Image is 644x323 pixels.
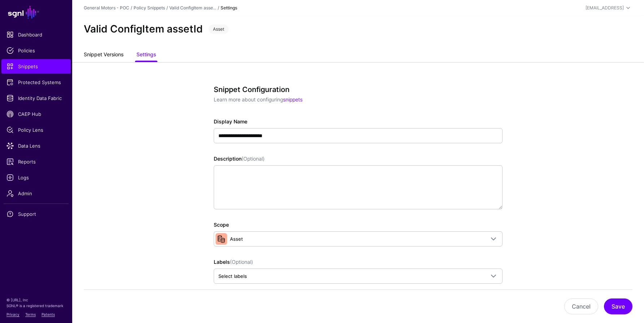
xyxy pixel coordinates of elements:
a: Protected Systems [1,75,71,90]
a: snippets [283,96,303,102]
span: Select labels [218,273,247,279]
span: Protected Systems [6,79,66,86]
span: CAEP Hub [6,110,66,118]
span: Data Lens [6,142,66,149]
label: Display Name [214,118,247,125]
p: © [URL], Inc [6,297,66,303]
h2: Valid ConfigItem assetId [84,23,203,35]
a: Admin [1,186,71,201]
span: Policy Lens [6,126,66,134]
span: Dashboard [6,31,66,38]
button: Save [604,298,632,314]
div: / [165,5,169,11]
a: Patents [42,312,55,317]
a: Policy Lens [1,123,71,137]
span: Support [6,210,66,218]
span: Identity Data Fabric [6,95,66,102]
a: Snippets [1,59,71,74]
a: Privacy [6,312,19,317]
span: Asset [209,25,229,34]
a: Policy Snippets [134,5,165,10]
button: Cancel [564,298,598,314]
div: [EMAIL_ADDRESS] [586,5,624,11]
a: Identity Data Fabric [1,91,71,105]
a: Settings [136,48,156,62]
div: / [216,5,221,11]
a: Dashboard [1,27,71,42]
span: Reports [6,158,66,165]
span: (Optional) [230,259,253,265]
strong: Settings [221,5,237,10]
span: (Optional) [241,156,265,162]
a: Valid ConfigItem asse... [169,5,216,10]
div: / [129,5,134,11]
span: Asset [230,236,243,242]
a: Terms [25,312,36,317]
a: Logs [1,170,71,185]
label: Labels [214,258,253,266]
label: Description [214,155,265,162]
p: SGNL® is a registered trademark [6,303,66,309]
a: Snippet Versions [84,48,123,62]
p: Learn more about configuring [214,96,497,103]
h3: Snippet Configuration [214,85,497,94]
label: Scope [214,221,229,228]
span: Snippets [6,63,66,70]
a: Reports [1,154,71,169]
a: Data Lens [1,139,71,153]
a: General Motors - POC [84,5,129,10]
span: Admin [6,190,66,197]
span: Policies [6,47,66,54]
a: CAEP Hub [1,107,71,121]
a: SGNL [4,4,68,20]
a: Policies [1,43,71,58]
span: Logs [6,174,66,181]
